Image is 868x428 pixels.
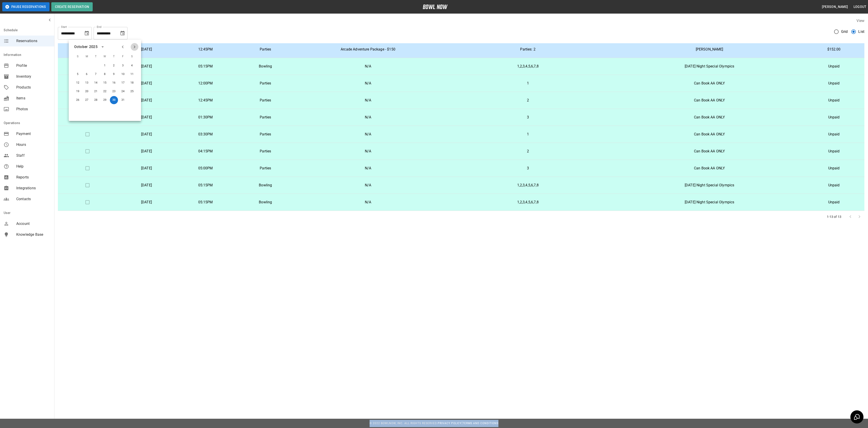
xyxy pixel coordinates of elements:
[807,132,861,137] p: Unpaid
[370,422,438,425] span: © 2022 BowlNow, Inc. All Rights Reserved.
[239,200,292,205] p: Bowling
[128,52,136,61] span: S
[83,96,91,104] button: Oct 27, 2025
[99,43,106,51] button: calendar view is open, switch to year view
[16,232,51,237] span: Knowledge Base
[120,47,172,52] p: [DATE]
[300,149,436,154] p: N/A
[619,64,800,69] p: [DATE] Night Special Olympics
[110,62,118,70] button: Oct 2, 2025
[807,98,861,103] p: Unpaid
[444,64,612,69] p: 1,2,3,4,5,6,7,8
[807,183,861,188] p: Unpaid
[120,115,172,120] p: [DATE]
[180,115,231,120] p: 01:30PM
[16,221,51,226] span: Account
[180,183,231,188] p: 05:15PM
[74,96,82,104] button: Oct 26, 2025
[619,81,800,86] p: Can Book AA ONLY
[120,132,172,137] p: [DATE]
[300,64,436,69] p: N/A
[120,183,172,188] p: [DATE]
[444,132,612,137] p: 1
[120,64,172,69] p: [DATE]
[16,131,51,137] span: Payment
[180,47,231,52] p: 12:45PM
[300,47,436,52] p: Arcade Adventure Package - $150
[807,149,861,154] p: Unpaid
[300,98,436,103] p: N/A
[16,185,51,191] span: Integrations
[16,153,51,158] span: Staff
[16,196,51,202] span: Contacts
[16,85,51,90] span: Products
[120,166,172,171] p: [DATE]
[807,81,861,86] p: Unpaid
[2,2,50,11] button: Pause Reservations
[92,79,100,87] button: Oct 14, 2025
[807,64,861,69] p: Unpaid
[82,29,91,38] button: Choose date, selected date is Sep 30, 2025
[101,62,109,70] button: Oct 1, 2025
[110,79,118,87] button: Oct 16, 2025
[16,142,51,147] span: Hours
[180,132,231,137] p: 03:30PM
[856,19,864,23] label: View
[300,81,436,86] p: N/A
[239,149,292,154] p: Parties
[239,64,292,69] p: Bowling
[444,98,612,103] p: 2
[128,79,136,87] button: Oct 18, 2025
[444,47,612,52] p: Parties: 2
[841,29,848,34] span: Grid
[444,115,612,120] p: 3
[423,5,448,9] img: logo
[852,3,868,11] button: Logout
[119,62,127,70] button: Oct 3, 2025
[239,183,292,188] p: Bowling
[180,64,231,69] p: 05:15PM
[239,166,292,171] p: Parties
[180,200,231,205] p: 05:15PM
[16,63,51,68] span: Profile
[16,106,51,112] span: Photos
[74,44,88,50] div: October
[820,3,850,11] button: [PERSON_NAME]
[300,166,436,171] p: N/A
[16,164,51,169] span: Help
[110,87,118,96] button: Oct 23, 2025
[120,98,172,103] p: [DATE]
[51,2,93,11] button: Create Reservation
[239,98,292,103] p: Parties
[89,44,97,50] div: 2025
[119,43,127,51] button: Previous month
[180,166,231,171] p: 05:00PM
[827,214,842,219] p: 1-13 of 13
[619,183,800,188] p: [DATE] Night Special Olympics
[239,132,292,137] p: Parties
[239,81,292,86] p: Parties
[807,115,861,120] p: Unpaid
[120,149,172,154] p: [DATE]
[444,166,612,171] p: 3
[119,96,127,104] button: Oct 31, 2025
[180,81,231,86] p: 12:00PM
[74,52,82,61] span: S
[83,87,91,96] button: Oct 20, 2025
[92,96,100,104] button: Oct 28, 2025
[462,422,498,425] a: Terms and Conditions
[119,87,127,96] button: Oct 24, 2025
[619,149,800,154] p: Can Book AA ONLY
[444,183,612,188] p: 1,2,3,4,5,6,7,8
[119,79,127,87] button: Oct 17, 2025
[118,29,127,38] button: Choose date, selected date is Oct 30, 2025
[131,43,138,51] button: Next month
[110,96,118,104] button: Oct 30, 2025
[101,79,109,87] button: Oct 15, 2025
[807,166,861,171] p: Unpaid
[74,87,82,96] button: Oct 19, 2025
[300,200,436,205] p: N/A
[101,70,109,78] button: Oct 8, 2025
[110,52,118,61] span: T
[300,132,436,137] p: N/A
